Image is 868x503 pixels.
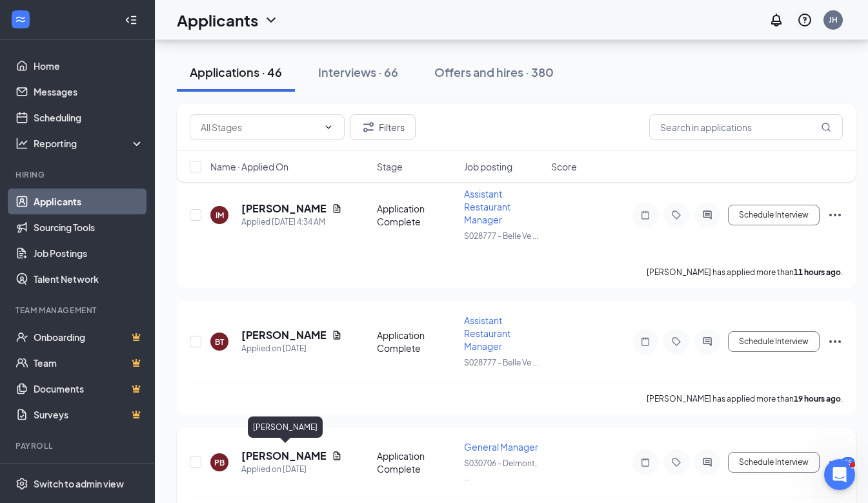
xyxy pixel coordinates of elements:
svg: Tag [669,210,684,220]
svg: Tag [669,457,684,467]
span: S030706 - Delmont, ... [464,458,537,482]
div: IM [216,210,224,221]
svg: Tag [669,336,684,347]
a: Scheduling [34,105,144,130]
svg: Document [332,330,342,340]
svg: Analysis [15,137,28,150]
svg: QuestionInfo [797,12,812,28]
svg: Ellipses [827,455,843,470]
svg: Note [638,336,653,347]
input: All Stages [201,120,318,134]
span: Name · Applied On [210,160,288,173]
div: Interviews · 66 [318,64,398,80]
a: PayrollCrown [34,460,144,486]
div: Applied on [DATE] [241,463,342,476]
h5: [PERSON_NAME] [241,201,327,216]
div: BT [215,336,224,347]
h5: [PERSON_NAME] [241,328,327,342]
svg: ActiveChat [700,457,715,467]
button: Schedule Interview [728,205,820,225]
svg: ActiveChat [700,336,715,347]
a: Job Postings [34,240,144,266]
a: Sourcing Tools [34,214,144,240]
span: Assistant Restaurant Manager [464,188,510,225]
div: Application Complete [377,449,456,475]
span: S028777 - Belle Ve ... [464,231,538,241]
button: Schedule Interview [728,452,820,473]
p: [PERSON_NAME] has applied more than . [647,267,843,278]
b: 11 hours ago [794,267,841,277]
svg: MagnifyingGlass [821,122,831,132]
a: Messages [34,79,144,105]
span: General Manager [464,441,538,453]
div: JH [829,14,838,25]
button: Schedule Interview [728,331,820,352]
svg: ChevronDown [263,12,279,28]
div: Applied on [DATE] [241,342,342,355]
div: PB [214,457,225,468]
svg: Notifications [769,12,784,28]
div: Application Complete [377,329,456,354]
span: Assistant Restaurant Manager [464,314,510,352]
a: Home [34,53,144,79]
div: Applied [DATE] 4:34 AM [241,216,342,229]
svg: ActiveChat [700,210,715,220]
button: Filter Filters [350,114,416,140]
iframe: Intercom live chat [824,459,855,490]
div: 55 [841,457,855,468]
svg: Document [332,451,342,461]
div: Switch to admin view [34,477,124,490]
svg: Note [638,210,653,220]
svg: Document [332,203,342,214]
div: Application Complete [377,202,456,228]
svg: Ellipses [827,207,843,223]
span: Score [551,160,577,173]
div: Team Management [15,305,141,316]
span: Job posting [464,160,512,173]
span: Stage [377,160,403,173]
svg: Settings [15,477,28,490]
div: Reporting [34,137,145,150]
div: Hiring [15,169,141,180]
a: Applicants [34,189,144,214]
a: DocumentsCrown [34,376,144,402]
svg: ChevronDown [323,122,334,132]
h1: Applicants [177,9,258,31]
b: 19 hours ago [794,394,841,404]
div: Offers and hires · 380 [434,64,554,80]
div: Payroll [15,440,141,451]
svg: Ellipses [827,334,843,349]
a: SurveysCrown [34,402,144,427]
a: TeamCrown [34,350,144,376]
svg: WorkstreamLogo [14,13,27,26]
p: [PERSON_NAME] has applied more than . [647,393,843,404]
a: Talent Network [34,266,144,292]
svg: Filter [361,119,376,135]
div: Applications · 46 [190,64,282,80]
svg: Collapse [125,14,137,26]
span: S028777 - Belle Ve ... [464,358,538,367]
h5: [PERSON_NAME] [241,449,327,463]
div: [PERSON_NAME] [248,416,323,438]
a: OnboardingCrown [34,324,144,350]
input: Search in applications [649,114,843,140]
svg: Note [638,457,653,467]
